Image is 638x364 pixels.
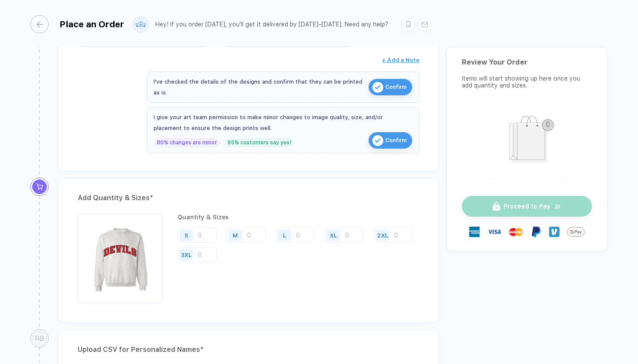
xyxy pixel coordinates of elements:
[178,214,419,221] div: Quantity & Sizes
[487,225,501,239] img: visa
[181,251,191,258] div: 3XL
[283,232,286,238] div: L
[368,132,412,149] button: iconConfirm
[133,17,148,32] img: user profile
[154,76,364,98] div: I've checked the details of the designs and confirm that they can be printed as is.
[78,343,419,357] div: Upload CSV for Personalized Names *
[155,21,388,28] div: Hey! If you order [DATE], you'll get it delivered by [DATE]–[DATE]. Need any help?
[462,75,592,89] div: Items will start showing up here once you add quantity and sizes.
[59,19,124,29] div: Place an Order
[382,53,419,67] button: + Add a Note
[330,232,337,238] div: XL
[531,227,541,237] img: Paypal
[184,232,188,238] div: S
[509,225,523,239] img: master-card
[78,191,419,205] div: Add Quantity & Sizes
[385,133,407,147] span: Confirm
[154,138,220,147] div: 80% changes are minor
[82,218,158,294] img: 5a013c20-2946-4b63-bde7-23a2e964f75f_nt_front_1756229020132.jpg
[377,232,388,238] div: 2XL
[382,57,419,63] span: + Add a Note
[372,82,383,93] img: icon
[368,79,412,95] button: iconConfirm
[462,58,592,66] div: Review Your Order
[549,227,559,237] img: Venmo
[372,135,383,146] img: icon
[491,110,563,173] img: shopping_bag.png
[224,138,294,147] div: 95% customers say yes!
[233,232,238,238] div: M
[567,223,585,240] img: GPay
[469,227,480,237] img: express
[154,112,412,133] div: I give your art team permission to make minor changes to image quality, size, and/or placement to...
[385,80,407,94] span: Confirm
